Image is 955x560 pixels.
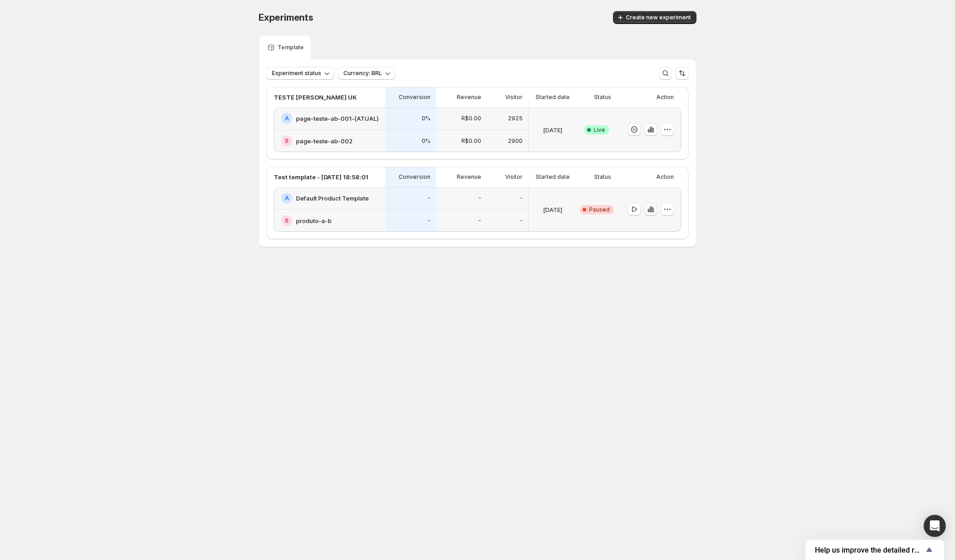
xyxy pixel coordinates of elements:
[676,67,689,80] button: Sort the results
[399,94,430,101] p: Conversion
[520,217,523,224] p: -
[815,546,924,554] span: Help us improve the detailed report for A/B campaigns
[505,94,523,101] p: Visitor
[457,173,481,181] p: Revenue
[399,173,430,181] p: Conversion
[505,173,523,181] p: Visitor
[266,67,334,80] button: Experiment status
[461,115,481,122] p: R$0.00
[457,94,481,101] p: Revenue
[520,195,523,202] p: -
[274,172,368,182] p: Test template - [DATE] 18:58:01
[285,195,289,202] h2: A
[536,173,570,181] p: Started date
[296,136,353,146] h2: page-teste-ab-002
[285,115,289,122] h2: A
[656,173,674,181] p: Action
[272,70,321,77] span: Experiment status
[589,206,610,213] span: Paused
[478,217,481,224] p: -
[815,544,935,555] button: Show survey - Help us improve the detailed report for A/B campaigns
[296,216,331,225] h2: produto-a-b
[461,137,481,145] p: R$0.00
[277,44,304,51] p: Template
[422,137,430,145] p: 0%
[428,195,430,202] p: -
[508,137,523,145] p: 2900
[343,70,382,77] span: Currency: BRL
[285,137,289,145] h2: B
[259,12,313,23] span: Experiments
[594,126,605,134] span: Live
[543,205,562,214] p: [DATE]
[656,94,674,101] p: Action
[422,115,430,122] p: 0%
[274,93,357,102] p: TESTE [PERSON_NAME] UK
[594,94,611,101] p: Status
[543,125,562,135] p: [DATE]
[626,14,691,21] span: Create new experiment
[428,217,430,224] p: -
[613,11,696,24] button: Create new experiment
[924,515,946,537] div: Open Intercom Messenger
[296,114,379,123] h2: page-teste-ab-001-(ATUAL)
[478,195,481,202] p: -
[594,173,611,181] p: Status
[536,94,570,101] p: Started date
[508,115,523,122] p: 2925
[338,67,395,80] button: Currency: BRL
[296,194,369,203] h2: Default Product Template
[285,217,289,224] h2: B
